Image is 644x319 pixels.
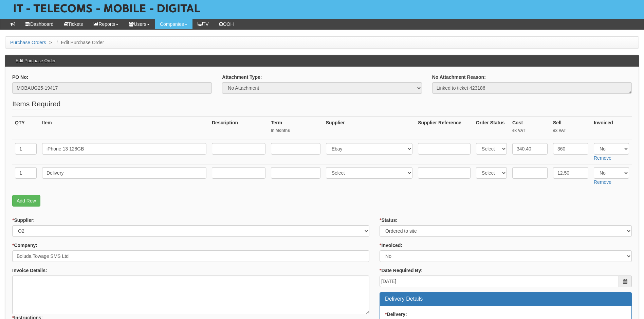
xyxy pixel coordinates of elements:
[473,117,510,140] th: Order Status
[59,19,88,29] a: Tickets
[214,19,239,29] a: OOH
[155,19,192,29] a: Companies
[432,82,632,94] textarea: Linked to ticket 423186
[55,39,104,46] li: Edit Purchase Order
[512,128,548,134] small: ex VAT
[380,267,423,274] label: Date Required By:
[20,19,59,29] a: Dashboard
[510,117,550,140] th: Cost
[12,74,28,81] label: PO No:
[594,155,611,161] a: Remove
[553,128,588,134] small: ex VAT
[385,296,626,302] h3: Delivery Details
[12,55,59,67] h3: Edit Purchase Order
[591,117,632,140] th: Invoiced
[209,117,268,140] th: Description
[380,217,398,224] label: Status:
[12,99,60,109] legend: Items Required
[124,19,155,29] a: Users
[88,19,124,29] a: Reports
[39,117,209,140] th: Item
[415,117,473,140] th: Supplier Reference
[550,117,591,140] th: Sell
[48,40,54,45] span: >
[385,311,407,318] label: Delivery:
[271,128,320,134] small: In Months
[323,117,416,140] th: Supplier
[12,217,35,224] label: Supplier:
[12,267,47,274] label: Invoice Details:
[222,74,262,81] label: Attachment Type:
[380,242,402,249] label: Invoiced:
[10,40,46,45] a: Purchase Orders
[12,117,39,140] th: QTY
[594,179,611,185] a: Remove
[12,242,37,249] label: Company:
[12,195,40,207] a: Add Row
[432,74,486,81] label: No Attachment Reason:
[192,19,214,29] a: TV
[268,117,323,140] th: Term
